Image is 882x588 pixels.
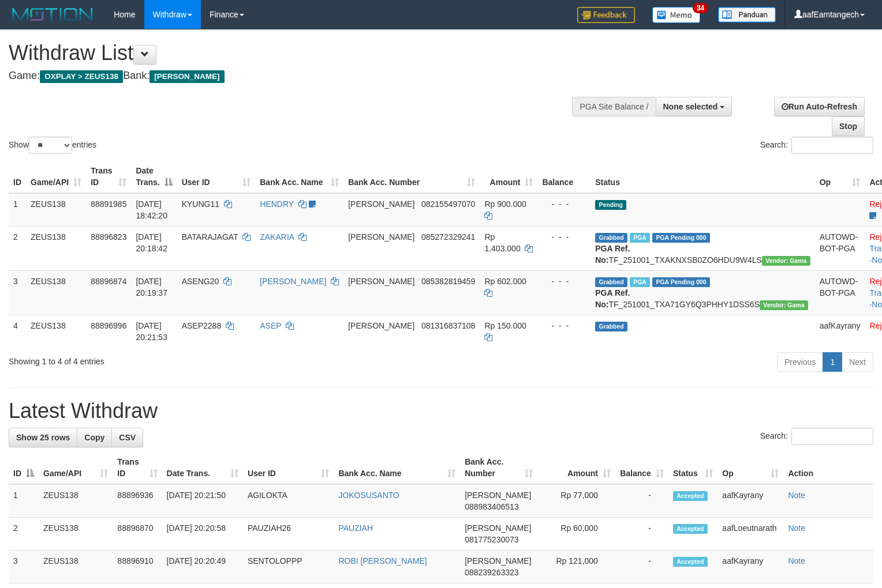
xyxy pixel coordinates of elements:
[465,523,531,533] span: [PERSON_NAME]
[182,232,238,242] span: BATARAJAGAT
[537,160,591,193] th: Balance
[762,256,810,266] span: Vendor URL: https://trx31.1velocity.biz
[113,551,162,583] td: 88896910
[338,556,427,566] a: ROBI [PERSON_NAME]
[774,97,865,116] a: Run Auto-Refresh
[591,270,814,315] td: TF_251001_TXA71GY6Q3PHHY1DSS6S
[717,551,783,583] td: aafKayrany
[9,551,39,583] td: 3
[348,321,414,330] span: [PERSON_NAME]
[162,551,243,583] td: [DATE] 20:20:49
[652,277,710,287] span: PGA Pending
[595,277,627,287] span: Grabbed
[832,116,865,136] a: Stop
[815,270,865,315] td: AUTOWD-BOT-PGA
[9,315,26,348] td: 4
[91,199,126,209] span: 88891985
[823,352,842,372] a: 1
[150,70,224,83] span: [PERSON_NAME]
[29,137,72,154] select: Showentries
[9,6,96,23] img: MOTION_logo.png
[572,97,655,116] div: PGA Site Balance /
[348,199,414,209] span: [PERSON_NAME]
[815,226,865,270] td: AUTOWD-BOT-PGA
[652,233,710,243] span: PGA Pending
[338,491,399,500] a: JOKOSUSANTO
[9,399,873,423] h1: Latest Withdraw
[84,433,104,442] span: Copy
[260,199,294,209] a: HENDRY
[260,321,281,330] a: ASEP
[111,428,143,447] a: CSV
[673,557,708,567] span: Accepted
[542,198,586,210] div: - - -
[39,451,113,484] th: Game/API: activate to sort column ascending
[39,484,113,518] td: ZEUS138
[9,193,26,227] td: 1
[815,315,865,348] td: aafKayrany
[113,451,162,484] th: Trans ID: activate to sort column ascending
[243,518,334,551] td: PAUZIAH26
[9,70,577,82] h4: Game: Bank:
[243,551,334,583] td: SENTOLOPPP
[260,277,326,286] a: [PERSON_NAME]
[777,352,823,372] a: Previous
[652,7,701,23] img: Button%20Memo.svg
[591,160,814,193] th: Status
[788,523,805,533] a: Note
[537,451,615,484] th: Amount: activate to sort column ascending
[182,321,222,330] span: ASEP2288
[182,199,219,209] span: KYUNG11
[465,535,518,544] span: Copy 081775230073 to clipboard
[465,491,531,500] span: [PERSON_NAME]
[421,321,475,330] span: Copy 081316837108 to clipboard
[421,232,475,242] span: Copy 085272329241 to clipboard
[484,321,526,330] span: Rp 150.000
[465,502,518,511] span: Copy 088983406513 to clipboard
[480,160,537,193] th: Amount: activate to sort column ascending
[542,231,586,243] div: - - -
[421,199,475,209] span: Copy 082155497070 to clipboard
[334,451,460,484] th: Bank Acc. Name: activate to sort column ascending
[343,160,480,193] th: Bank Acc. Number: activate to sort column ascending
[591,226,814,270] td: TF_251001_TXAKNXSB0ZO6HDU9W4LS
[760,137,873,154] label: Search:
[595,200,626,210] span: Pending
[577,7,635,23] img: Feedback.jpg
[182,277,219,286] span: ASENG20
[39,551,113,583] td: ZEUS138
[26,226,86,270] td: ZEUS138
[162,484,243,518] td: [DATE] 20:21:50
[760,300,808,310] span: Vendor URL: https://trx31.1velocity.biz
[243,484,334,518] td: AGILOKTA
[77,428,112,447] a: Copy
[693,3,708,13] span: 34
[484,232,520,253] span: Rp 1.403.000
[460,451,537,484] th: Bank Acc. Number: activate to sort column ascending
[663,102,718,111] span: None selected
[136,232,167,253] span: [DATE] 20:18:42
[717,518,783,551] td: aafLoeutnarath
[537,484,615,518] td: Rp 77,000
[718,7,776,22] img: panduan.png
[131,160,177,193] th: Date Trans.: activate to sort column descending
[26,160,86,193] th: Game/API: activate to sort column ascending
[39,518,113,551] td: ZEUS138
[615,484,668,518] td: -
[537,551,615,583] td: Rp 121,000
[86,160,131,193] th: Trans ID: activate to sort column ascending
[162,518,243,551] td: [DATE] 20:20:58
[615,451,668,484] th: Balance: activate to sort column ascending
[842,352,873,372] a: Next
[615,518,668,551] td: -
[815,160,865,193] th: Op: activate to sort column ascending
[9,451,39,484] th: ID: activate to sort column descending
[465,556,531,566] span: [PERSON_NAME]
[91,277,126,286] span: 88896874
[595,244,630,265] b: PGA Ref. No:
[542,276,586,287] div: - - -
[136,199,167,220] span: [DATE] 18:42:20
[177,160,256,193] th: User ID: activate to sort column ascending
[9,428,77,447] a: Show 25 rows
[26,270,86,315] td: ZEUS138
